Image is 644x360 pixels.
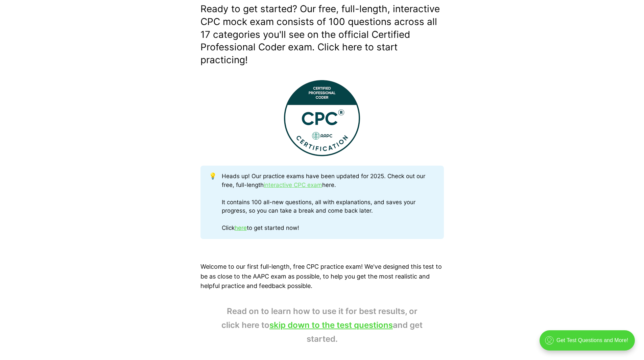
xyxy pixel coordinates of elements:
p: Welcome to our first full-length, free CPC practice exam! We've designed this test to be as close... [200,262,444,291]
a: here [235,224,247,231]
p: Ready to get started? Our free, full-length, interactive CPC mock exam consists of 100 questions ... [200,3,444,67]
iframe: portal-trigger [534,327,644,360]
div: 💡 [209,172,222,233]
a: skip down to the test questions [269,320,393,330]
a: interactive CPC exam [264,182,322,188]
img: This Certified Professional Coder (CPC) Practice Exam contains 100 full-length test questions! [284,80,360,156]
div: Heads up! Our practice exams have been updated for 2025. Check out our free, full-length here. It... [222,172,435,233]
